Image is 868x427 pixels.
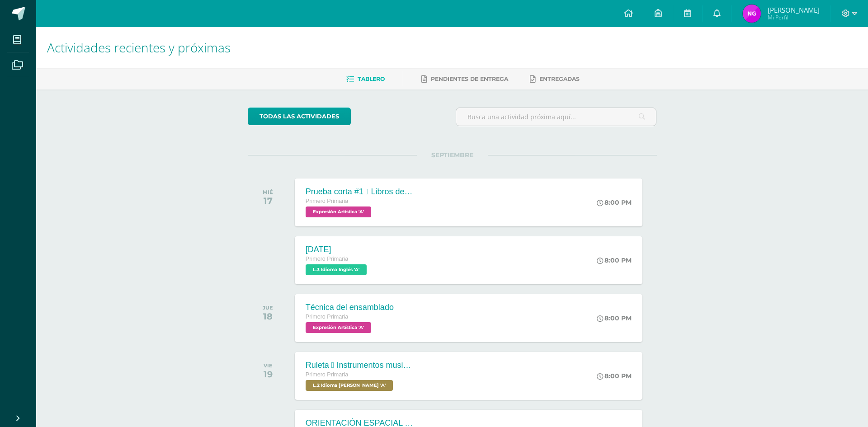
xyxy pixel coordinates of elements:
[306,206,371,217] span: Expresión Artística 'A'
[306,371,348,378] span: Primero Primaria
[417,151,488,159] span: SEPTIEMBRE
[263,189,273,195] div: MIÉ
[597,372,632,380] div: 8:00 PM
[264,369,273,380] div: 19
[597,198,632,206] div: 8:00 PM
[431,75,508,82] span: Pendientes de entrega
[597,256,632,264] div: 8:00 PM
[306,264,367,275] span: L.3 Idioma Inglés 'A'
[358,75,385,82] span: Tablero
[306,245,369,254] div: [DATE]
[768,5,820,14] span: [PERSON_NAME]
[47,39,231,56] span: Actividades recientes y próximas
[263,305,273,311] div: JUE
[306,380,393,391] span: L.2 Idioma Maya Kaqchikel 'A'
[263,195,273,206] div: 17
[306,303,394,312] div: Técnica del ensamblado
[263,311,273,322] div: 18
[248,108,351,125] a: todas las Actividades
[306,314,348,320] span: Primero Primaria
[597,314,632,322] div: 8:00 PM
[306,198,348,204] span: Primero Primaria
[768,14,820,21] span: Mi Perfil
[539,75,580,82] span: Entregadas
[346,72,385,86] a: Tablero
[743,5,761,23] img: 33dc6e13faed51dd9f2e8d4b444caf02.png
[306,361,414,370] div: Ruleta  Instrumentos musicales
[264,362,273,369] div: VIE
[421,72,508,86] a: Pendientes de entrega
[456,108,656,126] input: Busca una actividad próxima aquí...
[306,322,371,333] span: Expresión Artística 'A'
[530,72,580,86] a: Entregadas
[306,187,414,197] div: Prueba corta #1  Libros de la [DEMOGRAPHIC_DATA]  Títeres
[306,256,348,262] span: Primero Primaria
